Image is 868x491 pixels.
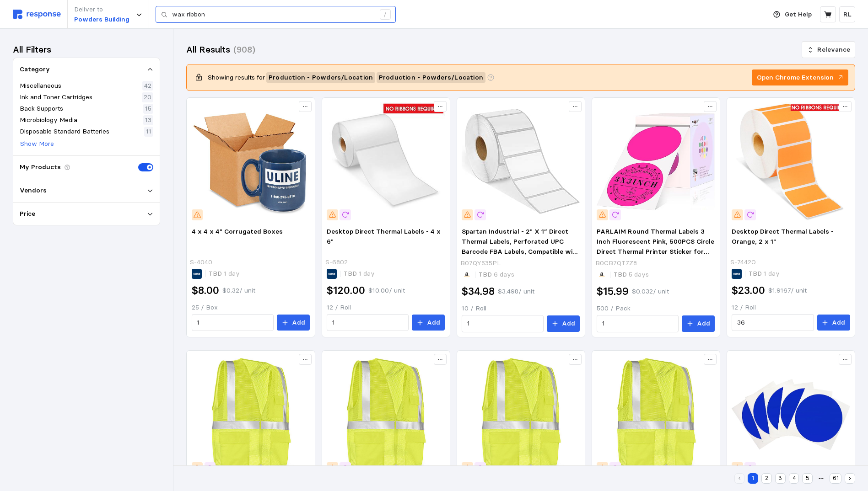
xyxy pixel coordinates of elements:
[144,92,151,102] p: 20
[20,115,77,125] p: Microbiology Media
[462,227,580,275] span: Spartan Industrial - 2" X 1” Direct Thermal Labels, Perforated UPC Barcode FBA Labels, Compatible...
[269,73,373,82] span: Production - Powders / Location
[462,304,580,314] p: 10 / Roll
[327,356,445,474] img: S-21682G-S_US
[192,356,310,474] img: S-21682G-L_US
[13,10,61,19] img: svg%3e
[344,269,375,279] p: TBD
[20,209,35,219] p: Price
[732,356,850,474] img: 61AnPY0AOEL._AC_SX679_.jpg
[20,64,50,75] p: Category
[547,315,580,332] button: Add
[357,269,375,278] span: 1 day
[327,227,441,245] span: Desktop Direct Thermal Labels - 4 x 6"
[20,81,61,91] p: Miscellaneous
[682,315,715,332] button: Add
[562,319,575,329] p: Add
[460,258,501,268] p: B07QY535PL
[74,5,129,15] p: Deliver to
[208,73,265,83] p: Showing results for
[146,127,151,137] p: 11
[325,257,348,267] p: S-6802
[172,6,375,23] input: Search for a product name or SKU
[209,269,240,279] p: TBD
[462,284,495,299] h2: $34.98
[197,315,268,331] input: Qty
[467,315,539,332] input: Qty
[614,270,649,280] p: TBD
[332,315,404,331] input: Qty
[192,303,310,313] p: 25 / Box
[20,139,54,149] p: Show More
[145,115,151,125] p: 13
[817,315,850,331] button: Add
[292,318,305,328] p: Add
[732,102,850,220] img: S-7442O_txt_USEng
[802,473,813,484] button: 5
[327,102,445,220] img: S-6802_txt_USEng
[597,356,715,474] img: S-21682G-4X_US
[327,303,445,313] p: 12 / Roll
[789,473,799,484] button: 4
[498,287,534,297] p: $3.498 / unit
[479,270,514,280] p: TBD
[368,286,405,296] p: $10.00 / unit
[843,10,852,20] p: RL
[379,73,483,82] span: Production - Powders / Location
[632,287,669,297] p: $0.032 / unit
[768,6,817,23] button: Get Help
[327,283,365,298] h2: $120.00
[20,186,47,196] p: Vendors
[730,257,756,267] p: S-7442O
[749,269,780,279] p: TBD
[412,315,445,331] button: Add
[732,227,834,245] span: Desktop Direct Thermal Labels - Orange, 2 x 1"
[748,473,758,484] button: 1
[222,286,255,296] p: $0.32 / unit
[732,283,765,298] h2: $23.00
[462,356,580,474] img: S-21682G-2X_US
[627,270,649,278] span: 5 days
[697,319,710,329] p: Add
[222,269,240,278] span: 1 day
[20,104,63,114] p: Back Supports
[839,6,855,22] button: RL
[20,139,54,149] button: Show More
[186,43,230,56] h3: All Results
[737,315,809,331] input: Qty
[380,9,391,20] div: /
[775,473,786,484] button: 3
[20,162,61,172] p: My Products
[20,127,109,137] p: Disposable Standard Batteries
[752,69,848,86] button: Open Chrome Extension
[462,102,580,220] img: 716994PiK6L.__AC_SX300_SY300_QL70_ML2_.jpg
[595,258,637,268] p: B0CB7QT7Z8
[817,45,850,55] p: Relevance
[802,41,855,59] button: Relevance
[832,318,845,328] p: Add
[145,104,151,114] p: 15
[597,102,715,220] img: 71aqe-VBPxL._AC_SX466_.jpg
[597,304,715,314] p: 500 / Pack
[597,227,714,285] span: PARLAIM Round Thermal Labels 3 Inch Fluorescent Pink, 500PCS Circle Direct Thermal Printer Sticke...
[74,15,129,25] p: Powders Building
[192,283,219,298] h2: $8.00
[144,81,151,91] p: 42
[602,315,674,332] input: Qty
[597,284,629,299] h2: $15.99
[761,473,772,484] button: 2
[785,10,812,20] p: Get Help
[732,303,850,313] p: 12 / Roll
[830,473,841,484] button: 61
[277,315,310,331] button: Add
[757,73,834,83] p: Open Chrome Extension
[768,286,807,296] p: $1.9167 / unit
[492,270,514,278] span: 6 days
[192,102,310,220] img: S-4040
[762,269,780,278] span: 1 day
[427,318,440,328] p: Add
[13,43,51,56] h3: All Filters
[233,43,255,56] h3: (908)
[192,227,283,235] span: 4 x 4 x 4" Corrugated Boxes
[190,257,212,267] p: S-4040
